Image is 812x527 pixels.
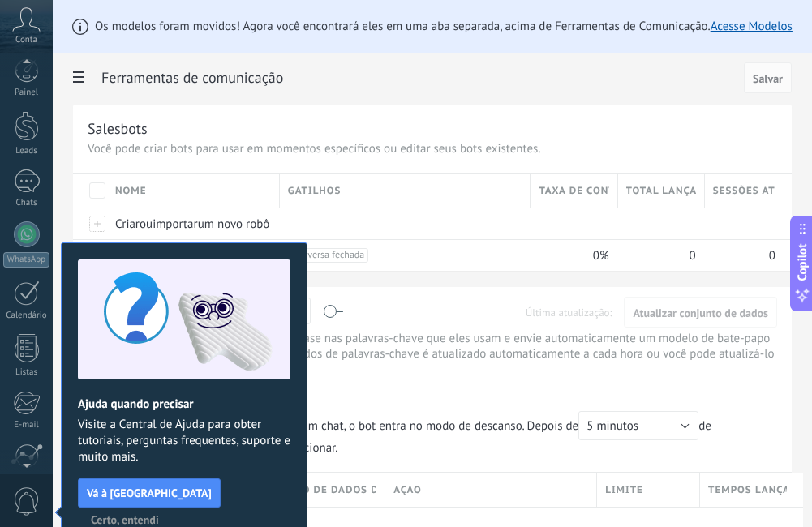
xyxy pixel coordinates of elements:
span: Açao [393,482,421,498]
span: Conjunto de dados de palavras-chave [255,482,377,498]
button: 5 minutos [578,411,698,440]
p: Você pode criar bots para usar em momentos específicos ou editar seus bots existentes. [88,141,777,156]
div: Salesbots [88,119,148,138]
div: Deixar mensagem sem resposta [88,380,777,411]
span: 0 [769,248,775,263]
span: Limite [605,482,643,498]
span: de inatividade do usuário, o bot voltará a funcionar. [88,411,777,456]
span: um novo robô [198,216,270,232]
div: Chats [3,198,50,208]
div: E-mail [3,420,50,431]
div: Painel [3,88,50,98]
div: 0 [618,240,697,271]
div: Calendário [3,311,50,321]
span: Tempos lançados [708,482,787,498]
h2: Ferramentas de comunicação [101,62,738,94]
span: Vá à [GEOGRAPHIC_DATA] [87,487,212,499]
span: 5 minutos [586,418,638,434]
span: Nome [115,183,147,199]
span: Os modelos foram movidos! Agora você encontrará eles em uma aba separada, acima de Ferramentas de... [95,19,793,34]
div: Listas [3,367,50,378]
div: WhatsApp [3,252,49,268]
span: Criar [115,216,140,232]
span: 0% [593,248,609,263]
span: Quando um usuário do Kommo entra em um chat, o bot entra no modo de descanso. Depois de [88,411,698,440]
span: Sessões ativas [713,183,775,199]
h2: Ajuda quando precisar [78,396,290,412]
div: Leads [3,146,50,156]
span: Total lançado [626,183,696,199]
div: 0% [531,240,609,271]
span: Conversa fechada [288,248,368,263]
p: Detecte as intenções de um cliente com base nas palavras-chave que eles usam e envie automaticame... [88,331,777,377]
button: Vá à [GEOGRAPHIC_DATA] [78,478,221,508]
span: Visite a Central de Ajuda para obter tutoriais, perguntas frequentes, suporte e muito mais. [78,417,290,465]
a: Acesse Modelos [711,19,793,34]
span: ou [140,216,153,232]
span: importar [153,216,198,232]
span: Copilot [794,244,810,281]
span: 0 [690,248,696,263]
span: Salvar [753,73,783,84]
span: Conta [15,35,37,45]
button: Salvar [744,62,792,93]
span: Certo, entendi [91,514,159,525]
span: Taxa de conversão [539,183,608,199]
div: 0 [705,240,775,271]
span: Gatilhos [288,183,342,199]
